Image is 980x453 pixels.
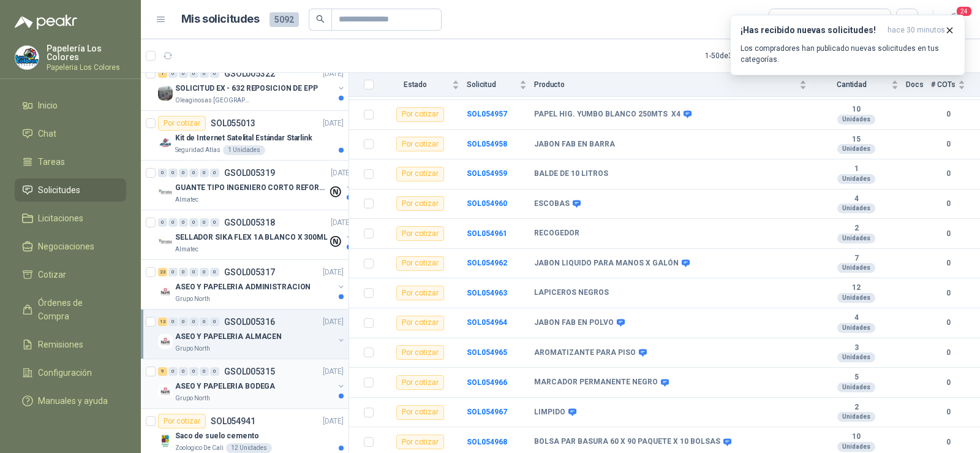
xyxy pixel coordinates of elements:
a: 23 0 0 0 0 0 GSOL005317[DATE] Company LogoASEO Y PAPELERIA ADMINISTRACIONGrupo North [158,265,346,304]
p: GSOL005317 [224,268,275,276]
span: 24 [956,6,973,17]
p: GSOL005322 [224,69,275,78]
p: Grupo North [175,344,210,354]
button: ¡Has recibido nuevas solicitudes!hace 30 minutos Los compradores han publicado nuevas solicitudes... [730,15,965,75]
div: 0 [210,367,219,376]
a: 1 0 0 0 0 0 GSOL005322[DATE] Company LogoSOLICITUD EX - 632 REPOSICION DE EPPOleaginosas [GEOGRAP... [158,66,346,105]
a: 0 0 0 0 0 0 GSOL005319[DATE] Company LogoGUANTE TIPO INGENIERO CORTO REFORZADOAlmatec [158,166,354,205]
div: 0 [168,268,178,276]
div: 0 [189,218,198,227]
div: 0 [200,169,209,177]
a: SOL054957 [467,110,507,118]
b: 0 [931,347,965,359]
b: 1 [814,164,899,174]
a: Por cotizarSOL055013[DATE] Company LogoKit de Internet Satelital Estándar StarlinkSeguridad Atlas... [141,111,349,161]
span: Cotizar [38,268,66,281]
b: SOL054960 [467,199,507,208]
p: Saco de suelo cemento [175,430,258,442]
p: [DATE] [323,68,344,80]
p: ASEO Y PAPELERIA ALMACEN [175,331,282,343]
div: Por cotizar [396,316,444,330]
span: Negociaciones [38,240,94,253]
th: Producto [534,73,814,97]
p: GUANTE TIPO INGENIERO CORTO REFORZADO [175,182,328,194]
img: Company Logo [158,433,173,448]
div: Por cotizar [396,375,444,390]
span: Solicitudes [38,183,80,197]
p: GSOL005316 [224,318,275,326]
b: 0 [931,108,965,120]
div: Unidades [837,442,875,452]
div: 0 [189,69,198,78]
p: GSOL005318 [224,218,275,227]
div: 0 [168,318,178,326]
b: 10 [814,432,899,442]
b: 0 [931,377,965,389]
th: Estado [381,73,467,97]
div: 0 [200,218,209,227]
div: Unidades [837,115,875,124]
b: MARCADOR PERMANENTE NEGRO [534,378,658,387]
p: [DATE] [323,118,344,129]
div: 0 [168,169,178,177]
a: 13 0 0 0 0 0 GSOL005316[DATE] Company LogoASEO Y PAPELERIA ALMACENGrupo North [158,314,346,354]
a: SOL054968 [467,438,507,446]
b: 3 [814,343,899,353]
img: Company Logo [158,384,173,398]
b: 0 [931,139,965,150]
b: 0 [931,406,965,418]
div: Todas [777,13,802,26]
span: Estado [381,80,450,89]
p: ASEO Y PAPELERIA ADMINISTRACION [175,281,311,293]
b: 15 [814,135,899,145]
span: Tareas [38,155,65,169]
img: Company Logo [15,46,39,69]
b: PAPEL HIG. YUMBO BLANCO 250MTS X4 [534,110,680,120]
b: 2 [814,224,899,234]
p: GSOL005319 [224,169,275,177]
img: Company Logo [158,334,173,349]
a: Solicitudes [15,178,126,202]
a: SOL054967 [467,408,507,416]
div: 0 [189,367,198,376]
img: Company Logo [158,284,173,299]
div: 0 [168,69,178,78]
b: JABON FAB EN POLVO [534,318,614,328]
div: Por cotizar [396,256,444,271]
div: Unidades [837,144,875,154]
a: 0 0 0 0 0 0 GSOL005318[DATE] Company LogoSELLADOR SIKA FLEX 1A BLANCO X 300MLAlmatec [158,215,354,254]
a: SOL054959 [467,169,507,178]
b: JABON FAB EN BARRA [534,140,615,150]
a: SOL054963 [467,289,507,297]
span: Inicio [38,99,58,112]
b: LIMPIDO [534,408,565,417]
p: GSOL005315 [224,367,275,376]
b: AROMATIZANTE PARA PISO [534,348,636,358]
div: Por cotizar [396,435,444,449]
img: Logo peakr [15,15,77,29]
div: Por cotizar [158,414,206,428]
b: SOL054965 [467,348,507,357]
div: Unidades [837,352,875,362]
div: 0 [210,218,219,227]
span: Chat [38,127,56,140]
p: Almatec [175,245,198,254]
div: Por cotizar [396,107,444,122]
span: 5092 [269,12,299,27]
a: Inicio [15,94,126,117]
b: SOL054962 [467,259,507,267]
b: 0 [931,287,965,299]
th: Solicitud [467,73,534,97]
p: [DATE] [331,167,352,179]
span: Solicitud [467,80,517,89]
p: Oleaginosas [GEOGRAPHIC_DATA][PERSON_NAME] [175,96,252,105]
div: Por cotizar [396,226,444,241]
b: BOLSA PAR BASURA 60 X 90 PAQUETE X 10 BOLSAS [534,437,720,447]
div: 0 [210,69,219,78]
b: 0 [931,257,965,269]
div: 0 [210,169,219,177]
